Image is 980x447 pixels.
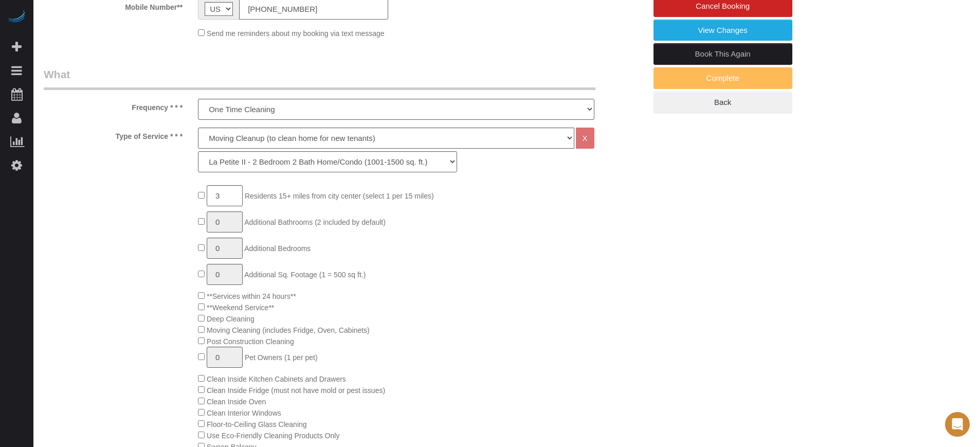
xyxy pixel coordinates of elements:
span: Residents 15+ miles from city center (select 1 per 15 miles) [245,192,434,200]
a: Back [654,92,792,113]
span: Clean Interior Windows [207,409,281,417]
a: View Changes [654,20,792,41]
img: Automaid Logo [6,10,27,25]
span: Clean Inside Oven [207,398,266,406]
div: Open Intercom Messenger [945,412,970,437]
span: Additional Bathrooms (2 included by default) [244,218,386,226]
span: Additional Bedrooms [244,244,311,253]
span: Additional Sq. Footage (1 = 500 sq ft.) [244,271,366,279]
legend: What [44,67,595,90]
span: Deep Cleaning [207,315,255,323]
span: Pet Owners (1 per pet) [245,353,318,362]
span: Floor-to-Ceiling Glass Cleaning [207,420,307,428]
span: Moving Cleaning (includes Fridge, Oven, Cabinets) [207,326,370,334]
span: **Services within 24 hours** [207,292,296,300]
span: Clean Inside Fridge (must not have mold or pest issues) [207,386,385,395]
label: Frequency * * * [36,99,190,113]
span: Send me reminders about my booking via text message [207,29,385,38]
span: Use Eco-Friendly Cleaning Products Only [207,432,339,440]
span: Post Construction Cleaning [207,337,294,346]
label: Type of Service * * * [36,128,190,141]
a: Book This Again [654,43,792,65]
span: Clean Inside Kitchen Cabinets and Drawers [207,375,346,383]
